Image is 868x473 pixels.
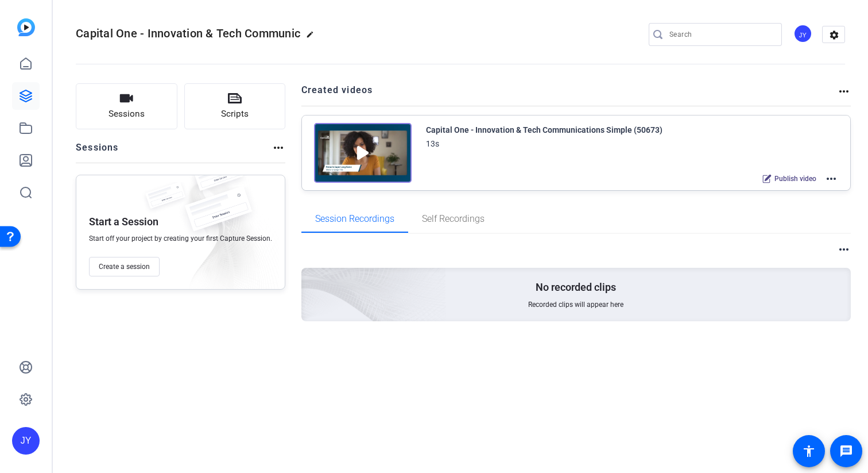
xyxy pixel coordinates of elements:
h2: Sessions [76,141,119,163]
span: Scripts [221,107,249,121]
img: fake-session.png [187,158,250,200]
input: Search [669,28,773,41]
span: Capital One - Innovation & Tech Communic [76,26,300,40]
img: Creator Project Thumbnail [314,123,412,183]
mat-icon: more_horiz [837,243,851,256]
mat-icon: more_horiz [837,84,851,98]
img: embarkstudio-empty-session.png [173,155,447,404]
mat-icon: settings [823,26,846,44]
h2: Created videos [301,83,838,106]
button: Create a session [89,257,160,276]
div: 13s [426,137,439,151]
img: fake-session.png [175,187,261,244]
span: Session Recordings [315,214,394,224]
img: blue-gradient.svg [17,18,35,36]
mat-icon: more_horiz [824,172,838,186]
mat-icon: edit [306,30,320,44]
mat-icon: more_horiz [272,141,285,155]
span: Create a session [99,262,150,271]
span: Start off your project by creating your first Capture Session. [89,234,272,243]
img: fake-session.png [139,182,191,216]
mat-icon: message [839,444,853,458]
p: Start a Session [89,215,158,229]
div: JY [793,24,812,43]
span: Self Recordings [422,214,485,224]
button: Scripts [184,83,286,129]
button: Sessions [76,83,177,129]
span: Sessions [108,107,145,121]
span: Publish video [774,174,816,183]
div: JY [12,427,40,455]
mat-icon: accessibility [802,444,816,458]
ngx-avatar: James Yoon [793,24,813,44]
span: Recorded clips will appear here [528,300,623,309]
div: Capital One - Innovation & Tech Communications Simple (50673) [426,123,662,137]
img: embarkstudio-empty-session.png [168,172,279,295]
p: No recorded clips [536,280,616,294]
